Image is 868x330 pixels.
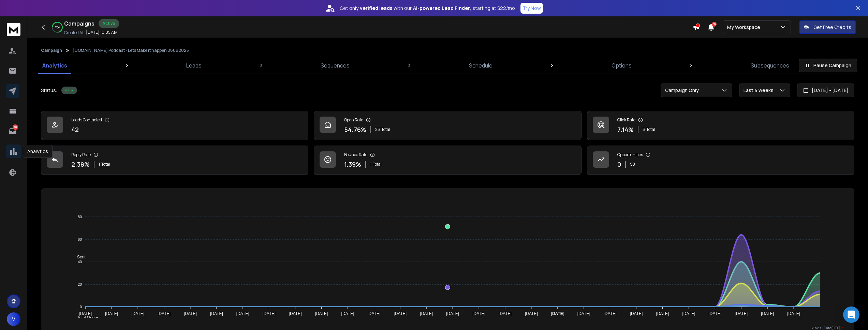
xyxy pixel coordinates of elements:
[843,306,859,323] div: Open Intercom Messenger
[105,311,118,316] tspan: [DATE]
[71,117,102,123] p: Leads Contacted
[751,61,789,70] p: Subsequences
[315,311,328,316] tspan: [DATE]
[55,25,60,29] p: 71 %
[370,162,371,167] span: 1
[646,127,655,132] span: Total
[344,152,367,157] p: Bounce Rate
[78,215,82,219] tspan: 80
[344,125,366,134] p: 54.76 %
[712,22,717,27] span: 50
[101,162,110,167] span: Total
[420,311,433,316] tspan: [DATE]
[78,237,82,241] tspan: 60
[41,87,57,94] p: Status:
[630,311,643,316] tspan: [DATE]
[630,162,635,167] p: $ 0
[375,127,380,132] span: 23
[79,311,92,316] tspan: [DATE]
[7,312,20,326] button: V
[747,57,793,74] a: Subsequences
[469,61,492,70] p: Schedule
[71,125,79,134] p: 42
[182,57,206,74] a: Leads
[617,125,634,134] p: 7.14 %
[6,124,19,138] a: 40
[317,57,354,74] a: Sequences
[72,315,99,320] span: Total Opens
[99,162,100,167] span: 1
[413,5,471,12] strong: AI-powered Lead Finder,
[617,152,643,157] p: Opportunities
[520,3,543,14] button: Try Now
[617,117,635,123] p: Click Rate
[314,111,581,140] a: Open Rate54.76%23Total
[797,84,854,97] button: [DATE] - [DATE]
[525,311,538,316] tspan: [DATE]
[787,311,800,316] tspan: [DATE]
[394,311,407,316] tspan: [DATE]
[71,160,90,169] p: 2.38 %
[7,23,20,36] img: logo
[577,311,590,316] tspan: [DATE]
[587,146,854,175] a: Opportunities0$0
[617,160,621,169] p: 0
[682,311,695,316] tspan: [DATE]
[446,311,459,316] tspan: [DATE]
[186,61,202,70] p: Leads
[72,255,86,259] span: Sent
[465,57,497,74] a: Schedule
[799,59,857,72] button: Pause Campaign
[341,311,354,316] tspan: [DATE]
[727,24,763,31] p: My Workspace
[158,311,171,316] tspan: [DATE]
[472,311,485,316] tspan: [DATE]
[813,24,851,31] p: Get Free Credits
[381,127,390,132] span: Total
[73,48,189,53] p: [DOMAIN_NAME] Podcast - Lets Make it happen 08092025
[344,160,361,169] p: 1.39 %
[23,145,53,158] div: Analytics
[523,5,541,12] p: Try Now
[735,311,748,316] tspan: [DATE]
[643,127,645,132] span: 3
[61,87,77,94] div: Active
[604,311,617,316] tspan: [DATE]
[340,5,515,12] p: Get only with our starting at $22/mo
[86,30,118,35] p: [DATE] 10:05 AM
[708,311,721,316] tspan: [DATE]
[373,162,382,167] span: Total
[314,146,581,175] a: Bounce Rate1.39%1Total
[80,305,82,309] tspan: 0
[612,61,632,70] p: Options
[184,311,197,316] tspan: [DATE]
[360,5,392,12] strong: verified leads
[665,87,702,94] p: Campaign Only
[42,61,67,70] p: Analytics
[41,111,308,140] a: Leads Contacted42
[13,124,18,130] p: 40
[263,311,276,316] tspan: [DATE]
[131,311,144,316] tspan: [DATE]
[71,152,91,157] p: Reply Rate
[38,57,71,74] a: Analytics
[744,87,776,94] p: Last 4 weeks
[499,311,512,316] tspan: [DATE]
[99,19,119,28] div: Active
[236,311,249,316] tspan: [DATE]
[64,19,94,28] h1: Campaigns
[78,282,82,286] tspan: 20
[656,311,669,316] tspan: [DATE]
[551,311,564,316] tspan: [DATE]
[321,61,350,70] p: Sequences
[799,20,856,34] button: Get Free Credits
[64,30,85,35] p: Created At:
[367,311,380,316] tspan: [DATE]
[344,117,363,123] p: Open Rate
[587,111,854,140] a: Click Rate7.14%3Total
[761,311,774,316] tspan: [DATE]
[41,146,308,175] a: Reply Rate2.38%1Total
[210,311,223,316] tspan: [DATE]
